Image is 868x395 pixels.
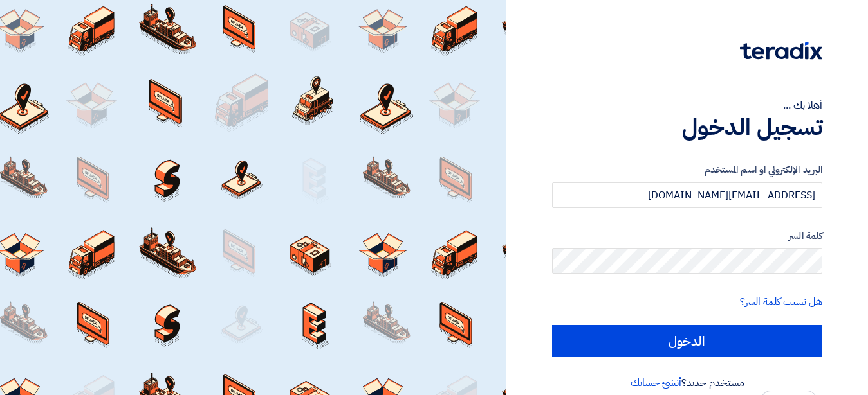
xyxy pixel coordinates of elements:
a: أنشئ حسابك [631,375,681,391]
div: أهلا بك ... [552,98,822,113]
img: Teradix logo [740,42,822,60]
input: أدخل بريد العمل الإلكتروني او اسم المستخدم الخاص بك ... [552,182,822,208]
div: مستخدم جديد؟ [552,375,822,391]
h1: تسجيل الدخول [552,113,822,141]
label: البريد الإلكتروني او اسم المستخدم [552,162,822,177]
label: كلمة السر [552,229,822,243]
a: هل نسيت كلمة السر؟ [740,294,822,310]
input: الدخول [552,325,822,357]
